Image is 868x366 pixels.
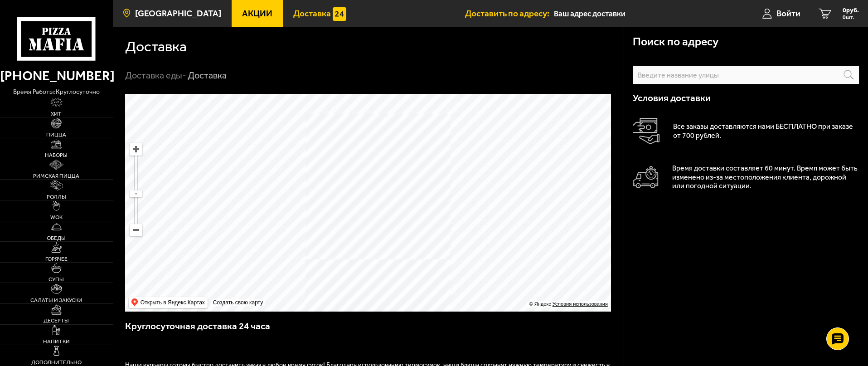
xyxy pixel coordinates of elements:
span: Супы [48,277,64,282]
a: Доставка еды- [125,70,186,81]
span: 0 руб. [843,7,859,14]
span: Доставить по адресу: [465,9,554,18]
input: Ваш адрес доставки [554,5,727,22]
a: Условия использования [553,301,608,307]
p: Время доставки составляет 60 минут. Время может быть изменено из-за местоположения клиента, дорож... [672,164,859,191]
span: Наборы [45,152,68,158]
h3: Поиск по адресу [633,36,718,48]
span: Роллы [47,194,66,200]
div: Доставка [188,70,227,82]
img: Автомобиль доставки [633,166,659,188]
span: [GEOGRAPHIC_DATA] [135,9,221,18]
span: Доставка [293,9,331,18]
h3: Круглосуточная доставка 24 часа [125,320,612,342]
h3: Условия доставки [633,93,859,103]
span: Десерты [44,318,69,323]
span: Войти [776,9,800,18]
img: Оплата доставки [633,118,659,145]
span: WOK [50,215,63,220]
span: Горячее [45,256,68,262]
span: Дополнительно [31,360,82,365]
span: Пицца [46,132,66,137]
span: Римская пицца [33,173,79,179]
h1: Доставка [125,39,187,54]
ymaps: Открыть в Яндекс.Картах [141,297,205,308]
ymaps: © Яндекс [529,301,551,307]
span: 0 шт. [843,15,859,20]
p: Все заказы доставляются нами БЕСПЛАТНО при заказе от 700 рублей. [673,122,859,140]
span: Салаты и закуски [30,298,82,303]
ymaps: Открыть в Яндекс.Картах [129,297,208,308]
input: Введите название улицы [633,66,859,84]
img: 15daf4d41897b9f0e9f617042186c801.svg [333,7,346,21]
span: Обеды [47,235,66,241]
span: Хит [51,111,62,117]
a: Создать свою карту [211,299,265,306]
span: Напитки [43,339,70,344]
span: Акции [242,9,272,18]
